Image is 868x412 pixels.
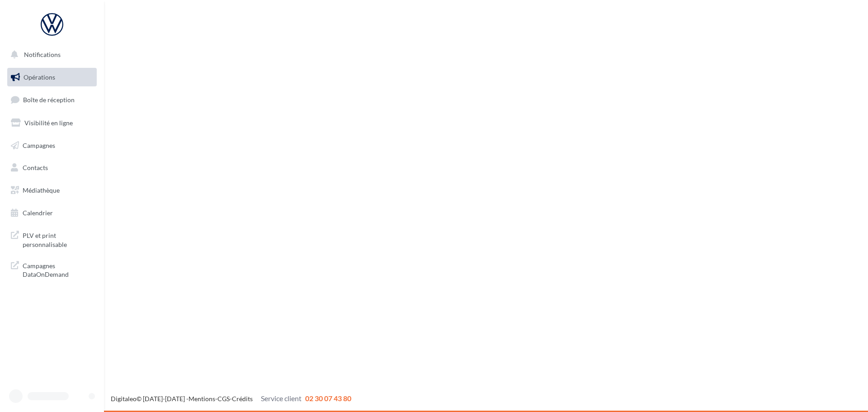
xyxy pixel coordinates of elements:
span: Boîte de réception [23,96,75,104]
span: Calendrier [23,209,53,217]
span: Campagnes DataOnDemand [23,260,93,279]
span: Opérations [24,73,55,81]
a: Crédits [232,395,253,403]
a: PLV et print personnalisable [5,226,99,252]
span: Contacts [23,164,48,171]
a: Digitaleo [111,395,137,403]
a: CGS [217,395,230,403]
a: Campagnes [5,136,99,155]
a: Mentions [189,395,215,403]
span: PLV et print personnalisable [23,229,93,249]
span: Notifications [24,51,61,58]
a: Campagnes DataOnDemand [5,256,99,283]
a: Visibilité en ligne [5,114,99,133]
a: Calendrier [5,204,99,223]
span: Médiathèque [23,186,60,194]
span: © [DATE]-[DATE] - - - [111,395,351,403]
button: Notifications [5,45,95,64]
a: Médiathèque [5,181,99,200]
span: Visibilité en ligne [24,119,73,127]
span: 02 30 07 43 80 [305,394,351,403]
a: Contacts [5,158,99,177]
span: Service client [261,394,302,403]
a: Opérations [5,68,99,87]
span: Campagnes [23,141,55,149]
a: Boîte de réception [5,90,99,109]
